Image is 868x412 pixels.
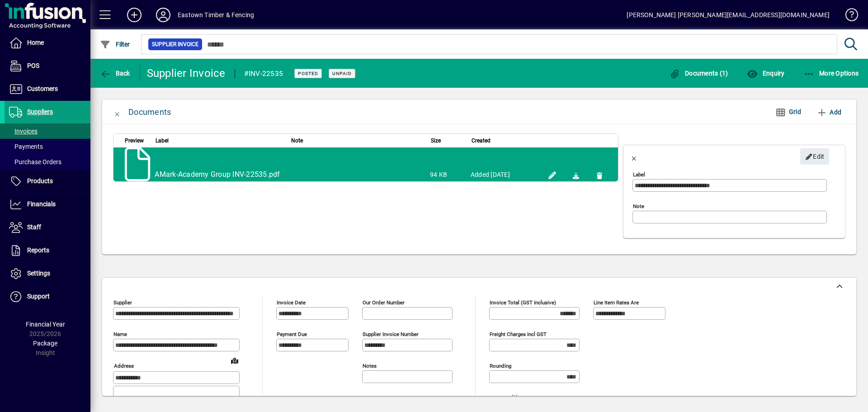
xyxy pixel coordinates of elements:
a: Products [5,170,90,193]
mat-label: Supplier [113,299,132,306]
div: Documents [128,105,171,119]
mat-label: Invoice Total (GST inclusive) [490,299,556,306]
mat-label: Freight charges incl GST [490,331,547,337]
span: Suppliers [27,108,53,115]
mat-label: Invoice date [277,299,306,306]
mat-label: Payment due [277,331,307,337]
mat-label: Rounding [490,363,511,369]
span: Supplier Invoice [152,40,198,49]
a: Purchase Orders [5,154,90,170]
span: Purchase Orders [9,158,61,166]
mat-label: Supplier invoice number [363,331,419,337]
a: POS [5,55,90,77]
span: Financial Year [26,321,65,328]
button: Profile [149,7,178,23]
a: Financials [5,193,90,216]
a: Payments [5,139,90,154]
span: Created [472,136,491,146]
span: Label [156,136,169,146]
mat-label: Line item rates are [594,299,639,306]
span: Support [27,293,50,300]
span: Filter [100,41,130,48]
a: Customers [5,78,90,100]
mat-label: Our order number [363,299,405,306]
a: Reports [5,239,90,262]
span: Settings [27,270,50,277]
button: More Options [802,65,861,81]
div: [PERSON_NAME] [PERSON_NAME][EMAIL_ADDRESS][DOMAIN_NAME] [627,8,830,22]
span: Products [27,177,53,185]
span: Size [431,136,441,146]
span: Package [33,340,57,347]
span: Invoices [9,128,38,135]
span: More Options [804,70,859,77]
mat-label: Name [113,331,127,337]
button: Close [107,101,128,123]
a: View on map [227,353,242,368]
a: Settings [5,262,90,285]
div: 94 KB [430,170,462,179]
span: Note [291,136,303,146]
span: Documents (1) [670,70,728,77]
mat-label: Label [633,171,645,178]
button: Close [623,146,645,167]
a: Staff [5,216,90,239]
a: Support [5,285,90,308]
div: #INV-22535 [244,66,283,81]
button: Remove [592,168,607,182]
mat-label: Notes [363,363,377,369]
a: Invoices [5,123,90,139]
a: Knowledge Base [839,2,857,31]
span: Back [100,70,130,77]
span: Customers [27,85,58,92]
span: Add [816,105,841,119]
div: Supplier Invoice [147,66,226,81]
span: Financials [27,200,56,208]
button: Back [98,65,132,81]
span: Staff [27,223,41,231]
span: Preview [125,136,144,146]
div: Added [DATE] [471,170,536,179]
mat-label: Note [633,203,644,209]
span: Enquiry [747,70,784,77]
button: Enquiry [745,65,787,81]
a: AMark-Academy Group INV-22535.pdf [155,170,280,179]
button: Add [813,104,845,120]
a: Home [5,32,90,54]
span: Reports [27,246,49,254]
span: POS [27,62,39,69]
button: Edit [800,148,829,165]
button: Grid [768,104,808,120]
button: Filter [98,36,132,52]
span: Unpaid [332,71,352,76]
button: Documents (1) [667,65,731,81]
div: Eastown Timber & Fencing [178,8,254,22]
app-page-header-button: Back [90,65,140,81]
a: Download [569,168,583,182]
button: Edit [545,168,560,182]
button: Add [120,7,149,23]
span: Posted [298,71,318,76]
span: Variance ($) [489,395,543,401]
span: Grid [775,104,801,119]
span: Payments [9,143,43,150]
span: Home [27,39,44,46]
span: Edit [805,149,825,164]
